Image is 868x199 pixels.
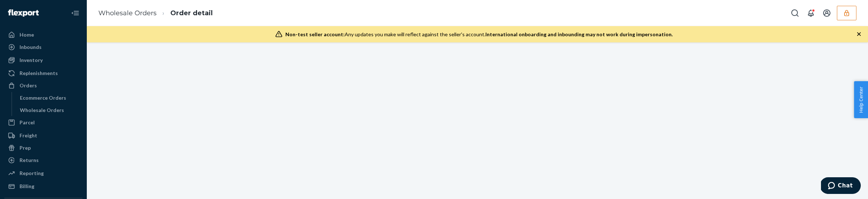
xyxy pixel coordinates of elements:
iframe: Opens a widget where you can chat to one of our agents [821,177,861,195]
a: Wholesale Orders [16,104,83,116]
a: Prep [4,142,82,154]
button: Open notifications [804,6,818,20]
div: Billing [20,183,34,190]
a: Parcel [4,117,82,128]
img: Flexport logo [8,9,39,17]
a: Replenishments [4,67,82,79]
a: Billing [4,181,82,192]
div: Wholesale Orders [20,107,64,114]
a: Order detail [170,9,213,17]
button: Open account menu [820,6,834,20]
a: Inventory [4,54,82,66]
a: Returns [4,154,82,166]
button: Help Center [854,81,868,118]
div: Any updates you make will reflect against the seller's account. [285,31,673,38]
a: Orders [4,80,82,91]
span: Non-test seller account: [285,31,345,37]
div: Parcel [20,119,35,126]
a: Ecommerce Orders [16,92,83,104]
a: Inbounds [4,41,82,53]
button: Close Navigation [68,6,82,20]
div: Prep [20,144,31,152]
ol: breadcrumbs [93,3,218,24]
div: Freight [20,132,37,139]
a: Wholesale Orders [98,9,157,17]
div: Replenishments [20,70,58,77]
div: Ecommerce Orders [20,94,66,101]
div: Inventory [20,57,43,64]
div: Home [20,31,34,38]
div: Returns [20,157,39,164]
div: Reporting [20,170,44,177]
button: Open Search Box [788,6,802,20]
span: International onboarding and inbounding may not work during impersonation. [485,31,673,37]
a: Home [4,29,82,41]
a: Freight [4,130,82,141]
div: Inbounds [20,43,42,51]
a: Reporting [4,167,82,179]
div: Orders [20,82,37,89]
